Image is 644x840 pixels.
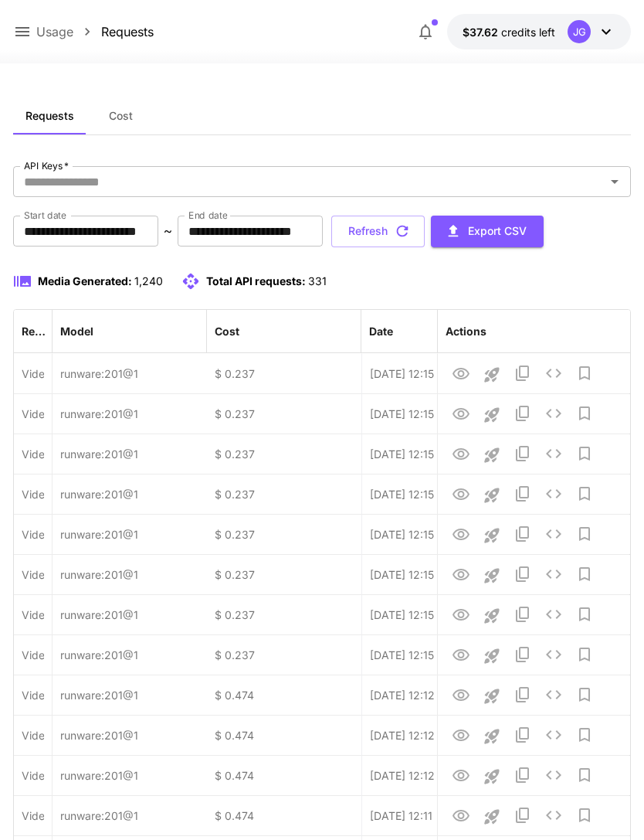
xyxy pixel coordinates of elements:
div: Date [369,325,393,338]
span: Requests [25,109,74,123]
span: 1,240 [134,274,163,287]
button: Refresh [331,216,425,247]
nav: breadcrumb [36,22,154,41]
label: API Keys [24,159,69,172]
button: Open [604,171,625,192]
div: Cost [215,325,239,338]
button: $37.61652JG [447,14,631,49]
span: Media Generated: [38,274,132,287]
span: credits left [501,26,555,39]
span: Cost [109,109,133,123]
span: $37.62 [463,26,501,39]
label: Start date [24,209,66,222]
div: Model [60,325,93,338]
p: ~ [164,222,172,240]
a: Requests [101,22,154,41]
div: Request [22,325,46,338]
div: $37.61652 [463,24,555,40]
div: JG [568,20,591,43]
div: Actions [446,325,486,338]
span: Total API requests: [206,274,306,287]
a: Usage [36,22,73,41]
button: Export CSV [431,216,544,247]
label: End date [188,209,227,222]
span: 331 [308,274,327,287]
